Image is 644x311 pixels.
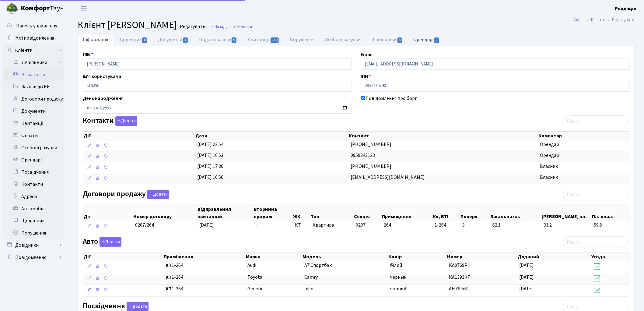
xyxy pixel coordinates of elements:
label: День народження [83,95,124,102]
a: Панель управління [3,20,64,32]
a: Рецепція [615,5,637,12]
a: Порушення [285,33,320,46]
a: Лічильники [366,33,408,46]
b: Комфорт [21,3,50,13]
button: Договори продажу [147,190,169,199]
span: 62.1 [492,222,539,229]
a: Квитанції [3,117,64,129]
th: Приміщення [163,253,245,261]
th: Дії [83,205,133,221]
span: 0207/264 [135,222,154,228]
a: Повідомлення [3,251,64,263]
th: Коментар [538,132,629,140]
span: Таун [21,3,64,14]
a: Щоденник [3,215,64,227]
span: [PHONE_NUMBER] [351,141,391,148]
span: 3 [462,222,487,229]
b: Рецепція [615,5,637,12]
th: Загальна пл. [490,205,541,221]
a: Додати [98,236,121,247]
span: Клієнт [PERSON_NAME] [78,18,177,32]
th: Секція [354,205,381,221]
span: 8 [142,37,147,43]
a: Порушення [3,227,64,239]
th: Доданий [517,253,591,261]
span: 1-264 [166,285,243,292]
span: Generic [248,285,264,292]
span: 9 [232,37,236,43]
th: Номер [447,253,517,261]
span: Мої повідомлення [15,35,54,41]
a: Документи [3,105,64,117]
span: КА0769РІ [449,262,469,269]
span: [DATE] [520,274,534,281]
span: А7 Спортбэк [304,262,332,269]
a: Щоденник [113,33,153,46]
th: ЖК [292,205,310,221]
a: Клієнти [591,16,606,23]
img: logo.png [6,2,18,15]
span: [PHONE_NUMBER] [351,163,391,170]
button: Переключити навігацію [76,3,91,13]
th: Модель [302,253,388,261]
label: Повідомлення про борг [366,95,417,102]
label: ПІБ [83,51,93,58]
th: Пл. опал. [592,205,630,221]
span: чорний [390,285,406,292]
span: [DATE] 16:53 [197,152,223,159]
span: 0959343128 [351,152,375,159]
span: 1-264 [166,274,243,281]
a: Орендарі [3,154,64,166]
th: Марка [245,253,302,261]
th: Поверх [460,205,490,221]
span: 264 [384,222,391,228]
label: Ім'я користувача [83,73,121,80]
b: КТ [166,274,172,281]
span: Власник [540,163,558,170]
a: Лічильники [7,56,64,69]
span: білий [390,262,402,269]
a: Автомобілі [3,203,64,215]
th: Приміщення [381,205,432,221]
li: Редагувати [606,16,635,23]
th: Тип [310,205,353,221]
a: Подати заявку [194,33,242,46]
nav: breadcrumb [565,13,644,26]
span: Camry [304,274,318,281]
a: Оплати [3,129,64,142]
a: Додати [114,115,137,126]
a: Всі клієнти [3,69,64,81]
a: Довідники [3,239,64,251]
a: Admin [574,16,585,23]
a: Додати [146,189,169,199]
a: Контакти [3,178,64,190]
span: 7 [183,37,188,43]
span: 3 [397,37,402,43]
button: Контакти [115,116,137,126]
th: Дії [83,253,163,261]
a: Особові рахунки [3,142,64,154]
th: Колір [388,253,446,261]
span: [DATE] 22:54 [197,141,223,148]
th: Номер договору [133,205,197,221]
label: Авто [83,237,121,247]
a: Назад до всіхКлієнти [210,24,252,30]
a: Клієнти [3,44,64,56]
span: 33.2 [544,222,589,229]
label: Контакти [83,116,137,126]
span: 1 [434,37,439,43]
a: Адреси [3,190,64,203]
th: Угода [591,253,629,261]
span: 1-264 [166,262,243,269]
th: Контакт [348,132,538,140]
span: [DATE] 10:56 [197,174,223,181]
span: [DATE] [520,262,534,269]
span: 0207 [356,222,366,228]
th: Відправлення квитанцій [197,205,254,221]
span: [DATE] 17:36 [197,163,223,170]
span: Панель управління [16,23,57,29]
span: [DATE] [520,285,534,292]
small: Редагувати . [179,24,207,30]
span: Квартира [313,222,351,229]
input: Пошук... [563,189,629,200]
